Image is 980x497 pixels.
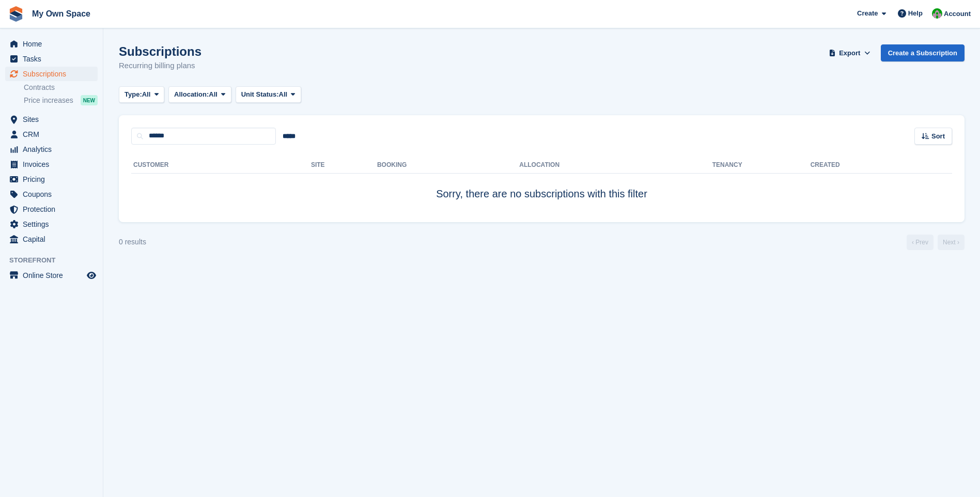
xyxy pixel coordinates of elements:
[236,86,301,103] button: Unit Status: All
[932,8,942,19] img: Paula Harris
[5,268,98,283] a: menu
[5,142,98,157] a: menu
[881,44,965,61] a: Create a Subscription
[931,131,945,142] span: Sort
[5,127,98,142] a: menu
[23,142,85,157] span: Analytics
[119,60,201,72] p: Recurring billing plans
[5,217,98,231] a: menu
[23,217,85,231] span: Settings
[85,269,98,282] a: Preview store
[81,95,98,105] div: NEW
[119,237,146,247] div: 0 results
[23,127,85,142] span: CRM
[905,235,967,250] nav: Page
[5,202,98,216] a: menu
[5,112,98,127] a: menu
[311,157,377,174] th: Site
[827,44,873,61] button: Export
[377,157,519,174] th: Booking
[23,52,85,66] span: Tasks
[8,6,24,22] img: stora-icon-8386f47178a22dfd0bd8f6a31ec36ba5ce8667c1dd55bd0f319d3a0aa187defe.svg
[119,86,164,103] button: Type: All
[24,96,73,105] span: Price increases
[125,89,142,100] span: Type:
[908,8,923,19] span: Help
[23,268,85,283] span: Online Store
[5,37,98,51] a: menu
[241,89,279,100] span: Unit Status:
[131,157,311,174] th: Customer
[811,157,952,174] th: Created
[23,202,85,216] span: Protection
[24,95,98,106] a: Price increases NEW
[5,172,98,187] a: menu
[28,5,95,22] a: My Own Space
[5,232,98,246] a: menu
[938,235,965,250] a: Next
[23,172,85,187] span: Pricing
[119,44,201,58] h1: Subscriptions
[519,157,712,174] th: Allocation
[142,89,151,100] span: All
[209,89,217,100] span: All
[907,235,934,250] a: Previous
[5,67,98,81] a: menu
[5,157,98,172] a: menu
[839,48,860,58] span: Export
[24,83,98,92] a: Contracts
[5,187,98,201] a: menu
[168,86,231,103] button: Allocation: All
[944,9,971,19] span: Account
[712,157,749,174] th: Tenancy
[23,187,85,201] span: Coupons
[279,89,288,100] span: All
[23,232,85,246] span: Capital
[23,67,85,81] span: Subscriptions
[5,52,98,66] a: menu
[857,8,878,19] span: Create
[9,255,103,266] span: Storefront
[174,89,209,100] span: Allocation:
[436,188,647,199] span: Sorry, there are no subscriptions with this filter
[23,37,85,51] span: Home
[23,112,85,127] span: Sites
[23,157,85,172] span: Invoices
